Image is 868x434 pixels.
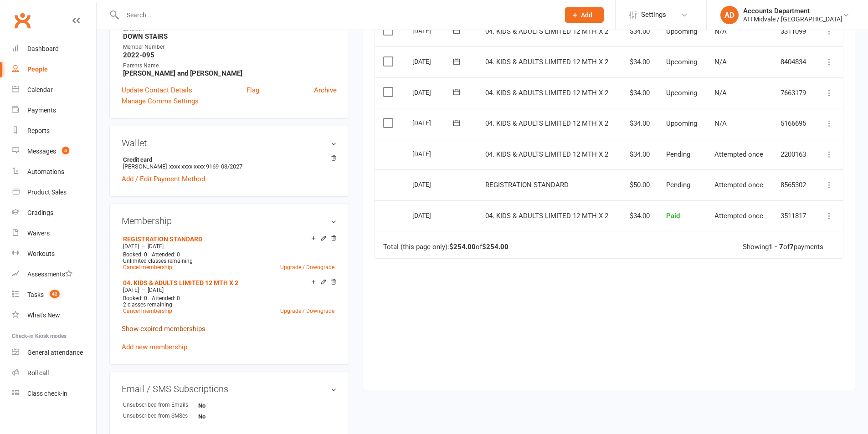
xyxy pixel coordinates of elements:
[123,156,332,163] strong: Credit card
[122,155,337,171] li: [PERSON_NAME]
[27,209,53,216] div: Gradings
[12,100,96,121] a: Payments
[123,243,139,250] span: [DATE]
[743,15,842,23] div: ATI Midvale / [GEOGRAPHIC_DATA]
[743,243,823,251] div: Showing of payments
[485,89,608,97] span: 04. KIDS & ADULTS LIMITED 12 MTH X 2
[123,32,337,41] strong: DOWN STAIRS
[412,116,454,130] div: [DATE]
[772,139,815,170] td: 2200163
[27,250,55,257] div: Workouts
[666,212,680,220] span: Paid
[221,163,242,170] span: 03/2027
[123,43,337,51] div: Member Number
[714,58,727,66] span: N/A
[122,325,205,333] a: Show expired memberships
[12,264,96,285] a: Assessments
[412,85,454,99] div: [DATE]
[123,51,337,59] strong: 2022-095
[772,200,815,231] td: 3511817
[412,177,454,191] div: [DATE]
[485,150,608,158] span: 04. KIDS & ADULTS LIMITED 12 MTH X 2
[198,402,251,409] strong: No
[383,243,508,251] div: Total (this page only): of
[12,141,96,162] a: Messages 5
[123,258,193,264] span: Unlimited classes remaining
[169,163,219,170] span: xxxx xxxx xxxx 9169
[123,69,337,77] strong: [PERSON_NAME] and [PERSON_NAME]
[148,243,164,250] span: [DATE]
[27,86,53,93] div: Calendar
[714,181,763,189] span: Attempted once
[62,147,69,154] span: 5
[666,181,690,189] span: Pending
[618,169,658,200] td: $50.00
[123,295,147,301] span: Booked: 0
[618,108,658,139] td: $34.00
[198,413,251,420] strong: No
[720,6,739,24] div: AD
[122,174,205,184] a: Add / Edit Payment Method
[790,243,794,251] strong: 7
[27,148,56,155] div: Messages
[27,349,83,356] div: General attendance
[412,147,454,161] div: [DATE]
[27,230,50,237] div: Waivers
[12,182,96,203] a: Product Sales
[27,189,67,196] div: Product Sales
[12,59,96,80] a: People
[485,58,608,66] span: 04. KIDS & ADULTS LIMITED 12 MTH X 2
[27,66,48,73] div: People
[11,9,34,32] a: Clubworx
[120,9,553,21] input: Search...
[714,119,727,128] span: N/A
[27,311,60,319] div: What's New
[123,279,238,286] a: 04. KIDS & ADULTS LIMITED 12 MTH X 2
[123,401,198,409] div: Unsubscribed from Emails
[152,251,180,258] span: Attended: 0
[50,290,60,298] span: 42
[121,243,337,250] div: —
[12,39,96,59] a: Dashboard
[12,342,96,363] a: General attendance kiosk mode
[565,7,604,23] button: Add
[772,16,815,47] td: 3311099
[12,80,96,100] a: Calendar
[27,271,72,278] div: Assessments
[12,162,96,182] a: Automations
[412,54,454,68] div: [DATE]
[280,264,334,271] a: Upgrade / Downgrade
[743,7,842,15] div: Accounts Department
[618,200,658,231] td: $34.00
[714,27,727,36] span: N/A
[666,58,697,66] span: Upcoming
[27,291,44,298] div: Tasks
[618,139,658,170] td: $34.00
[666,89,697,97] span: Upcoming
[314,85,337,96] a: Archive
[769,243,783,251] strong: 1 - 7
[123,412,198,420] div: Unsubscribed from SMSes
[412,24,454,38] div: [DATE]
[485,27,608,36] span: 04. KIDS & ADULTS LIMITED 12 MTH X 2
[12,244,96,264] a: Workouts
[772,169,815,200] td: 8565302
[485,119,608,128] span: 04. KIDS & ADULTS LIMITED 12 MTH X 2
[12,203,96,223] a: Gradings
[27,369,49,377] div: Roll call
[714,212,763,220] span: Attempted once
[27,390,67,397] div: Class check-in
[123,301,172,308] span: 2 classes remaining
[123,235,202,243] a: REGISTRATION STANDARD
[618,77,658,108] td: $34.00
[12,363,96,383] a: Roll call
[27,45,59,52] div: Dashboard
[27,168,64,175] div: Automations
[666,27,697,36] span: Upcoming
[12,121,96,141] a: Reports
[12,223,96,244] a: Waivers
[412,208,454,222] div: [DATE]
[27,107,56,114] div: Payments
[122,216,337,226] h3: Membership
[772,108,815,139] td: 5166695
